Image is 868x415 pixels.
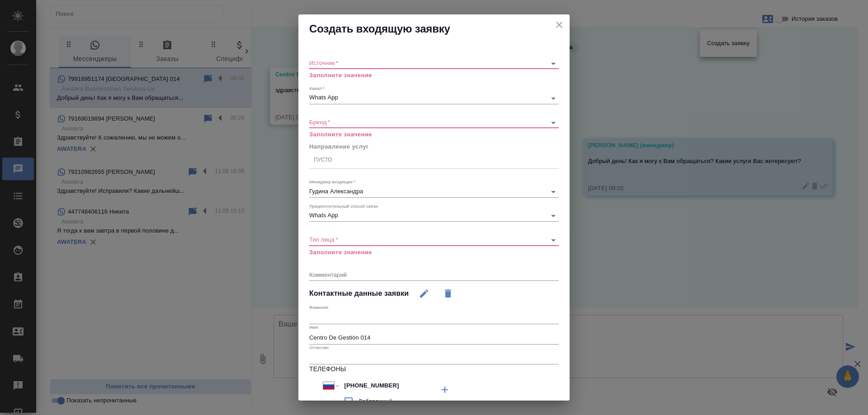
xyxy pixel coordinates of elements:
[309,180,355,184] label: Менеджер входящих
[309,22,559,36] h2: Создать входящую заявку
[309,143,369,150] span: Направление услуг
[309,345,329,350] label: Отчество
[437,283,459,304] button: Удалить
[309,71,559,80] p: Заполните значение
[434,379,456,401] button: Добавить
[314,156,332,164] div: Пусто
[309,248,559,257] p: Заполните значение
[552,18,566,32] button: close
[358,397,392,406] span: Добавочный
[309,94,559,101] div: Whats App
[309,325,318,330] label: Имя
[309,288,409,299] h4: Контактные данные заявки
[309,212,559,219] div: Whats App
[309,86,325,91] label: Канал
[309,130,559,139] p: Заполните значение
[309,204,378,208] label: Предпочтительный способ связи
[547,186,560,198] button: Open
[309,364,559,374] h6: Телефоны
[309,305,328,309] label: Фамилия
[341,379,420,392] input: ✎ Введи что-нибудь
[413,283,435,304] button: Редактировать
